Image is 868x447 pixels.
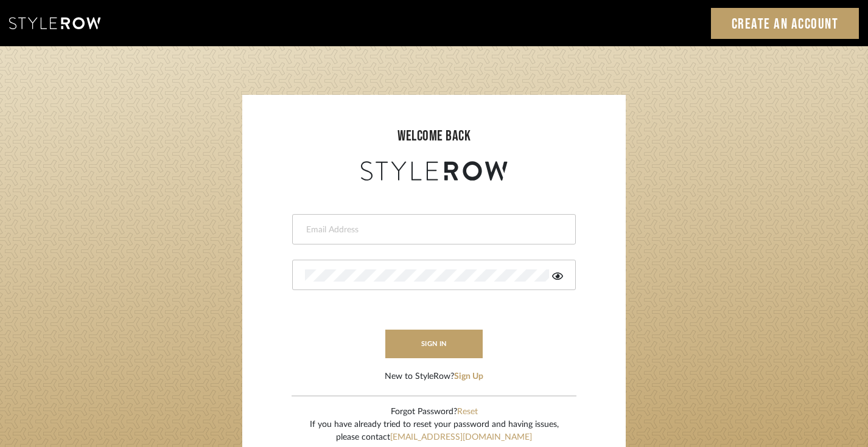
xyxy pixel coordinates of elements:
input: Email Address [305,224,560,236]
button: Sign Up [454,370,483,383]
div: welcome back [254,125,614,147]
button: Reset [457,406,478,418]
div: New to StyleRow? [385,370,483,383]
a: [EMAIL_ADDRESS][DOMAIN_NAME] [390,433,532,442]
a: Create an Account [711,8,859,39]
div: If you have already tried to reset your password and having issues, please contact [310,418,559,444]
div: Forgot Password? [310,406,559,418]
button: sign in [385,330,483,358]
